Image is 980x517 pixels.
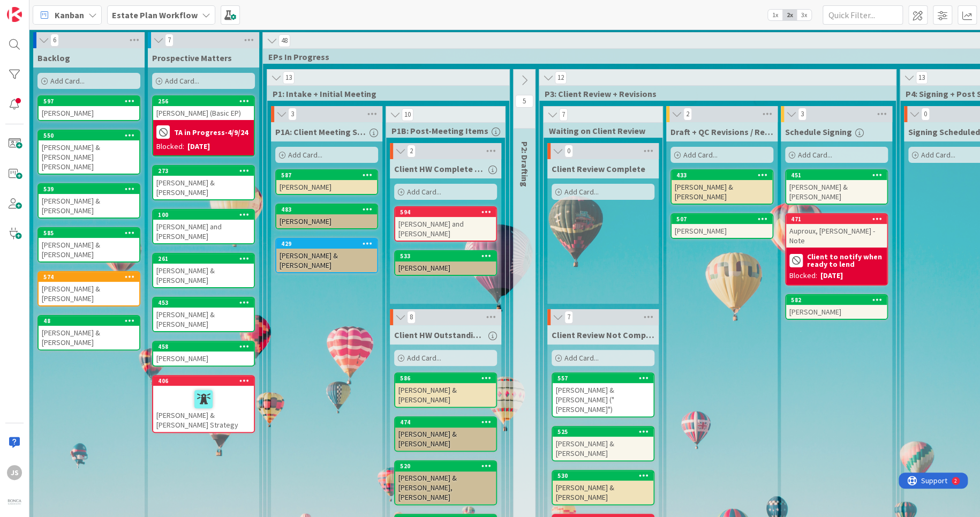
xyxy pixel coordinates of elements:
div: [PERSON_NAME] & [PERSON_NAME], [PERSON_NAME] [395,471,496,504]
span: 7 [564,311,573,324]
div: 520 [395,461,496,471]
div: [PERSON_NAME] & [PERSON_NAME] [39,238,139,261]
div: [PERSON_NAME] and [PERSON_NAME] [395,217,496,241]
div: 458[PERSON_NAME] [153,342,254,365]
span: Add Card... [564,187,599,197]
span: P3: Client Review + Revisions [545,88,883,99]
div: 585 [43,229,139,237]
div: Auproux, [PERSON_NAME] - Note [786,224,887,248]
div: 273[PERSON_NAME] & [PERSON_NAME] [153,166,254,199]
div: 471Auproux, [PERSON_NAME] - Note [786,214,887,248]
span: 5 [515,95,533,108]
div: 433 [672,170,772,180]
div: 557 [553,373,653,383]
div: 507 [676,215,772,223]
div: [PERSON_NAME] & [PERSON_NAME] [153,176,254,199]
div: 100 [153,210,254,220]
div: [PERSON_NAME] [153,351,254,365]
div: 451 [791,171,887,179]
div: [PERSON_NAME] [395,261,496,275]
div: 586 [400,374,496,382]
div: [PERSON_NAME] & [PERSON_NAME] [553,481,653,504]
span: Add Card... [798,150,832,160]
span: Kanban [55,9,84,21]
div: 471 [791,215,887,223]
span: Add Card... [288,150,322,160]
div: 483 [276,205,377,214]
div: [PERSON_NAME] and [PERSON_NAME] [153,220,254,243]
span: Signing Scheduled [908,126,980,137]
div: 433 [676,171,772,179]
div: 533 [395,251,496,261]
div: 451 [786,170,887,180]
span: 3x [797,10,811,20]
span: Add Card... [407,187,441,197]
span: Client HW Complete - Office Work [394,163,485,174]
div: 507 [672,214,772,224]
span: Client Review Complete [552,163,645,174]
div: 429[PERSON_NAME] & [PERSON_NAME] [276,239,377,272]
div: 582[PERSON_NAME] [786,295,887,319]
span: 13 [916,71,928,84]
div: 453 [153,298,254,308]
div: 520 [400,462,496,470]
div: 585[PERSON_NAME] & [PERSON_NAME] [39,228,139,261]
span: 6 [50,34,59,47]
span: 7 [165,34,174,47]
span: P1B: Post-Meeting Items [391,125,492,136]
div: [PERSON_NAME] [276,180,377,194]
div: [PERSON_NAME] & [PERSON_NAME] [395,383,496,407]
div: 597 [39,96,139,106]
div: 48 [43,317,139,325]
div: 453[PERSON_NAME] & [PERSON_NAME] [153,298,254,331]
input: Quick Filter... [823,5,903,25]
span: P2: Drafting [519,141,530,187]
div: 256 [153,96,254,106]
div: 574[PERSON_NAME] & [PERSON_NAME] [39,272,139,305]
span: Add Card... [683,150,718,160]
div: 582 [791,296,887,304]
div: 433[PERSON_NAME] & [PERSON_NAME] [672,170,772,204]
img: Visit kanbanzone.com [7,7,22,22]
div: 458 [158,343,254,350]
div: 586 [395,373,496,383]
div: 483[PERSON_NAME] [276,205,377,228]
div: 594 [395,207,496,217]
div: 261[PERSON_NAME] & [PERSON_NAME] [153,254,254,287]
div: [DATE] [820,270,843,281]
span: 3 [798,108,806,121]
div: 533 [400,252,496,260]
span: Schedule Signing [785,126,852,137]
div: [PERSON_NAME] [39,106,139,120]
span: 2x [782,10,797,20]
div: 429 [281,240,377,248]
div: [PERSON_NAME] [672,224,772,238]
div: 587 [276,170,377,180]
span: Client Review Not Complete [552,329,654,340]
div: 530 [553,471,653,481]
div: [PERSON_NAME] & [PERSON_NAME] [39,282,139,305]
div: 539[PERSON_NAME] & [PERSON_NAME] [39,184,139,218]
div: [PERSON_NAME] & [PERSON_NAME] [39,194,139,218]
span: 12 [555,71,567,84]
div: [PERSON_NAME] & [PERSON_NAME] [39,326,139,349]
span: Draft + QC Revisions / Review Mtg [670,126,773,137]
div: 256[PERSON_NAME] (Basic EP) [153,96,254,120]
div: 474 [400,418,496,426]
div: Blocked: [789,270,817,281]
span: Add Card... [407,353,441,363]
div: 406 [158,377,254,385]
div: JS [7,465,22,480]
div: 525 [553,427,653,437]
div: 533[PERSON_NAME] [395,251,496,275]
div: 261 [153,254,254,264]
div: 539 [39,184,139,194]
div: [PERSON_NAME] & [PERSON_NAME] [786,180,887,204]
div: 48 [39,316,139,326]
div: 406[PERSON_NAME] & [PERSON_NAME] Strategy [153,376,254,432]
div: Blocked: [156,141,184,152]
span: Add Card... [50,76,85,86]
span: 0 [564,145,573,158]
span: P1A: Client Meeting Scheduled [275,126,366,137]
span: Client HW Outstanding - Pre-Drafting Checklist [394,329,485,340]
